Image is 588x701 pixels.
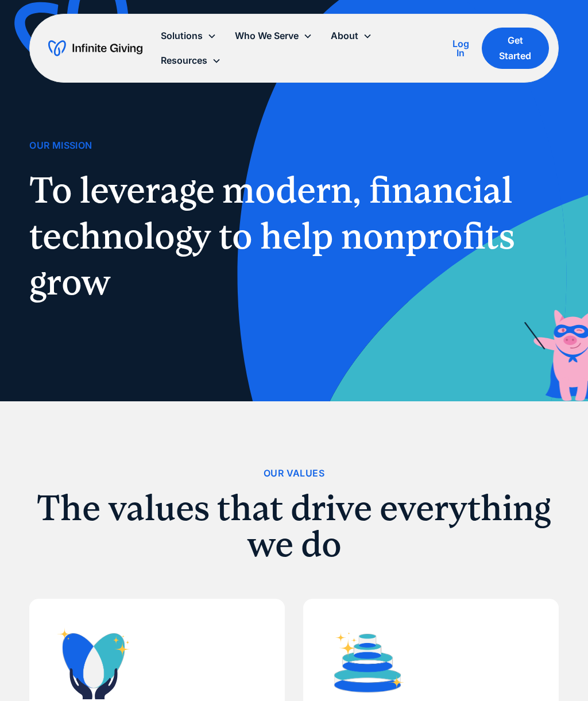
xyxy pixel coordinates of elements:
div: Resources [152,48,230,73]
div: Who We Serve [226,24,322,48]
a: Log In [449,37,473,60]
h1: To leverage modern, financial technology to help nonprofits grow [29,167,559,305]
div: Resources [161,53,207,68]
div: Log In [449,39,473,57]
a: Get Started [482,28,549,69]
div: Solutions [152,24,226,48]
div: Our Mission [29,138,92,153]
h2: The values that drive everything we do [29,490,559,562]
div: About [331,28,358,44]
a: home [48,39,142,57]
div: Who We Serve [235,28,299,44]
div: Our Values [264,466,324,481]
div: Solutions [161,28,203,44]
div: About [322,24,381,48]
